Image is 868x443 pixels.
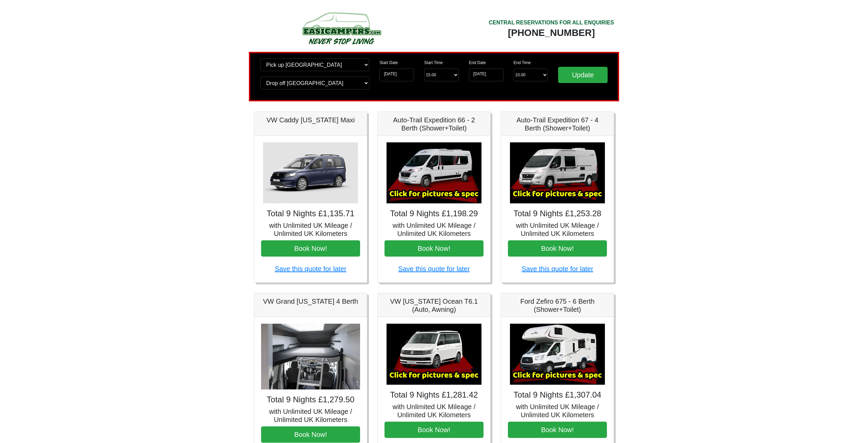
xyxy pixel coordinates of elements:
[508,297,607,314] h5: Ford Zefiro 675 - 6 Berth (Shower+Toilet)
[469,60,486,66] label: End Date
[261,324,360,390] img: VW Grand California 4 Berth
[384,221,484,238] h5: with Unlimited UK Mileage / Unlimited UK Kilometers
[508,116,607,132] h5: Auto-Trail Expedition 67 - 4 Berth (Shower+Toilet)
[387,324,481,385] img: VW California Ocean T6.1 (Auto, Awning)
[261,395,360,405] h4: Total 9 Nights £1,279.50
[384,240,484,257] button: Book Now!
[384,209,484,219] h4: Total 9 Nights £1,198.29
[387,142,481,203] img: Auto-Trail Expedition 66 - 2 Berth (Shower+Toilet)
[508,209,607,219] h4: Total 9 Nights £1,253.28
[275,265,346,273] a: Save this quote for later
[384,116,484,132] h5: Auto-Trail Expedition 66 - 2 Berth (Shower+Toilet)
[514,60,531,66] label: End Time
[261,116,360,124] h5: VW Caddy [US_STATE] Maxi
[384,390,484,400] h4: Total 9 Nights £1,281.42
[558,67,608,83] input: Update
[508,422,607,438] button: Book Now!
[508,390,607,400] h4: Total 9 Nights £1,307.04
[261,407,360,424] h5: with Unlimited UK Mileage / Unlimited UK Kilometers
[521,265,593,273] a: Save this quote for later
[489,27,614,39] div: [PHONE_NUMBER]
[398,265,470,273] a: Save this quote for later
[261,426,360,443] button: Book Now!
[261,240,360,257] button: Book Now!
[384,422,484,438] button: Book Now!
[508,240,607,257] button: Book Now!
[379,68,414,81] input: Start Date
[263,142,358,203] img: VW Caddy California Maxi
[379,60,398,66] label: Start Date
[261,221,360,238] h5: with Unlimited UK Mileage / Unlimited UK Kilometers
[489,19,614,27] div: CENTRAL RESERVATIONS FOR ALL ENQUIRIES
[261,297,360,305] h5: VW Grand [US_STATE] 4 Berth
[510,142,605,203] img: Auto-Trail Expedition 67 - 4 Berth (Shower+Toilet)
[384,403,484,419] h5: with Unlimited UK Mileage / Unlimited UK Kilometers
[508,221,607,238] h5: with Unlimited UK Mileage / Unlimited UK Kilometers
[384,297,484,314] h5: VW [US_STATE] Ocean T6.1 (Auto, Awning)
[508,403,607,419] h5: with Unlimited UK Mileage / Unlimited UK Kilometers
[424,60,443,66] label: Start Time
[261,209,360,219] h4: Total 9 Nights £1,135.71
[469,68,504,81] input: Return Date
[510,324,605,385] img: Ford Zefiro 675 - 6 Berth (Shower+Toilet)
[277,9,406,47] img: campers-checkout-logo.png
